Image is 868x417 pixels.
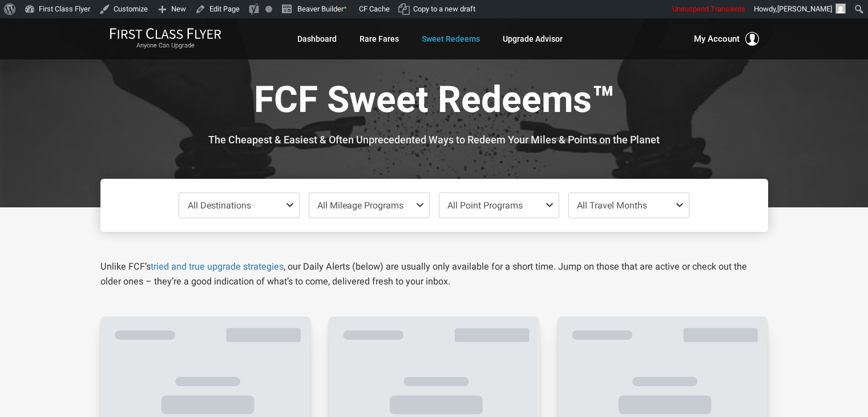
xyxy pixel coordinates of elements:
a: Sweet Redeems [422,29,480,49]
span: All Travel Months [577,200,647,211]
span: • [344,2,347,14]
h1: FCF Sweet Redeems™ [109,80,760,124]
h3: The Cheapest & Easiest & Often Unprecedented Ways to Redeem Your Miles & Points on the Planet [109,134,760,146]
button: My Account [694,32,759,46]
a: Rare Fares [360,29,399,49]
small: Anyone Can Upgrade [110,42,221,50]
span: [PERSON_NAME] [777,5,832,13]
span: All Point Programs [447,200,523,211]
a: First Class FlyerAnyone Can Upgrade [110,27,221,50]
span: All Mileage Programs [317,200,403,211]
span: My Account [694,32,740,46]
img: First Class Flyer [110,27,221,39]
a: Upgrade Advisor [503,29,563,49]
a: tried and true upgrade strategies [151,261,284,272]
p: Unlike FCF’s , our Daily Alerts (below) are usually only available for a short time. Jump on thos... [100,259,768,289]
a: Dashboard [297,29,337,49]
span: All Destinations [188,200,251,211]
span: Unsuspend Transients [672,5,745,13]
